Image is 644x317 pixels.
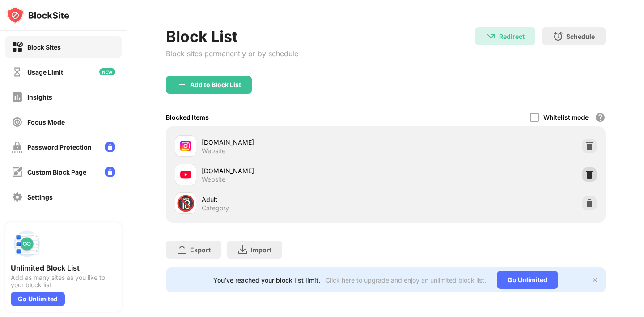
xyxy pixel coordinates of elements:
[591,276,598,284] img: x-button.svg
[11,228,43,260] img: push-block-list.svg
[27,168,86,176] div: Custom Block Page
[166,113,209,121] div: Blocked Items
[202,175,225,184] div: Website
[251,246,271,254] div: Import
[166,49,298,58] div: Block sites permanently or by schedule
[11,263,116,272] div: Unlimited Block List
[202,195,386,204] div: Adult
[180,169,191,180] img: favicons
[176,194,195,213] div: 🔞
[105,142,115,152] img: lock-menu.svg
[180,141,191,151] img: favicons
[543,113,589,121] div: Whitelist mode
[499,33,525,40] div: Redirect
[202,147,225,155] div: Website
[12,192,23,203] img: settings-off.svg
[497,271,558,289] div: Go Unlimited
[202,138,386,147] div: [DOMAIN_NAME]
[12,92,23,103] img: insights-off.svg
[566,33,595,40] div: Schedule
[27,68,63,76] div: Usage Limit
[202,166,386,175] div: [DOMAIN_NAME]
[12,167,23,178] img: customize-block-page-off.svg
[12,142,23,153] img: password-protection-off.svg
[12,42,23,53] img: block-on.svg
[99,68,115,75] img: new-icon.svg
[190,81,241,88] div: Add to Block List
[6,6,69,24] img: logo-blocksite.svg
[27,118,65,126] div: Focus Mode
[11,292,65,306] div: Go Unlimited
[202,204,229,212] div: Category
[12,67,23,78] img: time-usage-off.svg
[27,143,92,151] div: Password Protection
[326,276,486,284] div: Click here to upgrade and enjoy an unlimited block list.
[27,43,61,51] div: Block Sites
[105,167,115,177] img: lock-menu.svg
[27,193,53,201] div: Settings
[27,93,52,101] div: Insights
[12,117,23,128] img: focus-off.svg
[166,27,298,46] div: Block List
[11,274,116,288] div: Add as many sites as you like to your block list
[213,276,320,284] div: You’ve reached your block list limit.
[190,246,211,254] div: Export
